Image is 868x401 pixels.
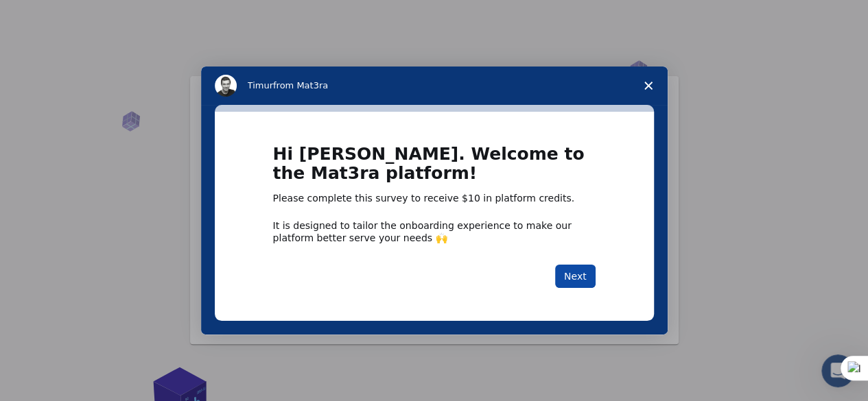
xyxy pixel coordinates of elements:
[273,145,596,192] h1: Hi [PERSON_NAME]. Welcome to the Mat3ra platform!
[27,10,77,22] span: Support
[273,219,596,244] div: It is designed to tailor the onboarding experience to make our platform better serve your needs 🙌
[273,80,328,90] span: from Mat3ra
[248,80,273,90] span: Timur
[629,66,668,105] span: Close survey
[215,75,237,97] img: Profile image for Timur
[273,192,596,206] div: Please complete this survey to receive $10 in platform credits.
[555,265,596,288] button: Next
